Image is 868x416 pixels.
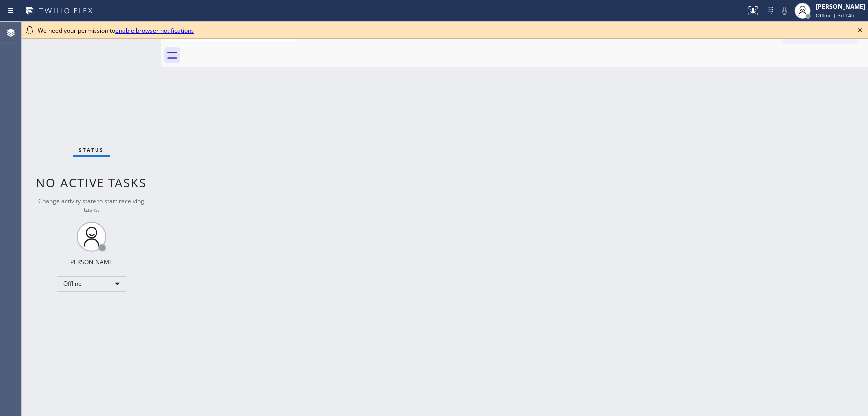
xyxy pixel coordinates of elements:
[57,276,126,292] div: Offline
[36,174,147,191] span: No active tasks
[816,12,854,19] span: Offline | 3d 14h
[115,26,194,35] a: enable browser notifications
[778,4,792,18] button: Mute
[68,258,115,266] div: [PERSON_NAME]
[816,2,865,11] div: [PERSON_NAME]
[39,197,145,214] span: Change activity state to start receiving tasks.
[79,146,104,153] span: Status
[38,26,194,35] span: We need your permission to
